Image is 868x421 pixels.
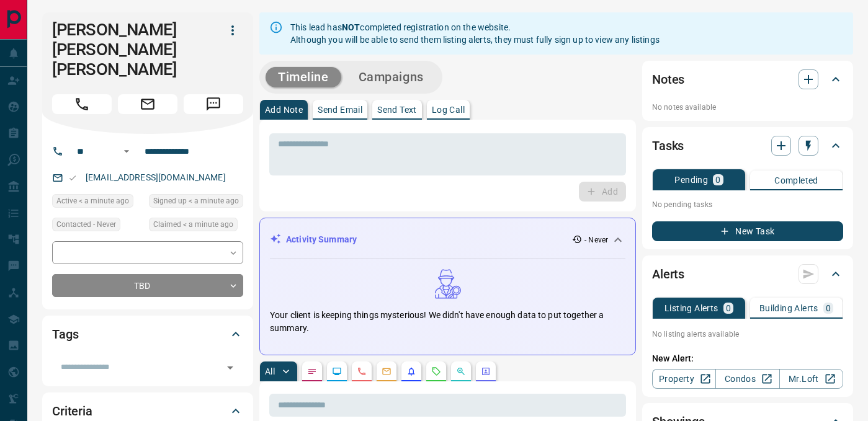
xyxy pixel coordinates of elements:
p: Add Note [265,105,303,114]
a: [EMAIL_ADDRESS][DOMAIN_NAME] [86,172,226,182]
p: 0 [715,175,720,184]
p: Send Text [377,105,417,114]
svg: Calls [357,366,367,376]
svg: Emails [382,366,391,376]
div: Notes [652,64,843,94]
span: Contacted - Never [56,218,116,231]
div: Tue Aug 12 2025 [149,218,243,235]
p: New Alert: [652,352,843,365]
span: Active < a minute ago [56,195,129,207]
h2: Notes [652,69,684,89]
h2: Criteria [52,401,92,421]
button: New Task [652,221,843,241]
svg: Notes [307,366,317,376]
a: Property [652,369,716,389]
div: Tasks [652,131,843,161]
p: Pending [674,175,708,184]
strong: NOT [342,22,360,32]
span: Claimed < a minute ago [153,218,233,231]
a: Mr.Loft [779,369,843,389]
p: - Never [584,234,608,246]
p: Listing Alerts [664,304,718,312]
p: No listing alerts available [652,329,843,340]
h1: [PERSON_NAME] [PERSON_NAME] [PERSON_NAME] [52,20,204,79]
svg: Lead Browsing Activity [332,366,342,376]
div: Activity Summary- Never [270,228,625,251]
svg: Requests [431,366,441,376]
div: TBD [52,274,243,297]
span: Email [118,94,177,114]
p: 0 [726,304,731,312]
div: This lead has completed registration on the website. Although you will be able to send them listi... [290,16,660,51]
span: Call [52,94,112,114]
p: Log Call [432,105,465,114]
p: All [265,367,275,376]
div: Tags [52,319,243,349]
p: Your client is keeping things mysterious! We didn't have enough data to put together a summary. [270,309,625,335]
p: No notes available [652,102,843,113]
span: Signed up < a minute ago [153,195,239,207]
p: 0 [826,304,831,312]
a: Condos [715,369,779,389]
p: Send Email [318,105,362,114]
button: Open [119,144,134,159]
div: Tue Aug 12 2025 [52,194,143,211]
p: Activity Summary [286,233,357,246]
svg: Email Valid [68,174,77,182]
button: Timeline [266,67,341,87]
h2: Alerts [652,264,684,284]
svg: Listing Alerts [406,366,416,376]
svg: Opportunities [456,366,466,376]
p: Building Alerts [759,304,818,312]
h2: Tags [52,324,78,344]
div: Alerts [652,259,843,289]
p: Completed [774,176,818,185]
div: Tue Aug 12 2025 [149,194,243,211]
h2: Tasks [652,136,684,156]
p: No pending tasks [652,195,843,214]
button: Open [221,359,239,376]
button: Campaigns [346,67,436,87]
span: Message [184,94,243,114]
svg: Agent Actions [481,366,491,376]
